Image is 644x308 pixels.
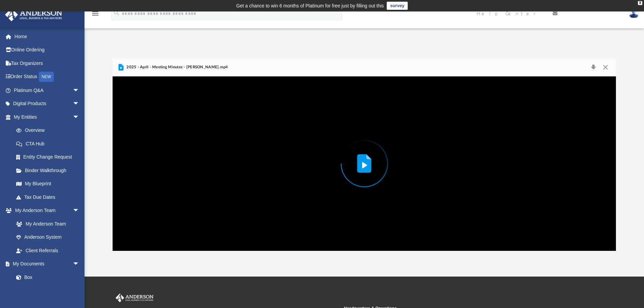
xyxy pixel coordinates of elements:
[5,70,90,84] a: Order StatusNEW
[5,84,90,97] a: Platinum Q&Aarrow_drop_down
[638,1,642,5] div: close
[236,2,384,10] div: Get a chance to win 6 months of Platinum for free just by filling out this
[5,43,90,57] a: Online Ordering
[5,257,86,271] a: My Documentsarrow_drop_down
[91,12,99,18] a: menu
[73,110,86,124] span: arrow_drop_down
[387,2,408,10] a: survey
[599,63,612,72] button: Close
[125,64,228,70] span: 2025 - April - Meeting Minutes - [PERSON_NAME].mp4
[9,284,86,298] a: Meeting Minutes
[114,293,155,302] img: Anderson Advisors Platinum Portal
[91,9,99,18] i: menu
[5,56,90,70] a: Tax Organizers
[9,270,83,284] a: Box
[9,124,90,137] a: Overview
[73,84,86,97] span: arrow_drop_down
[113,58,616,251] div: Preview
[9,217,83,231] a: My Anderson Team
[3,8,64,21] img: Anderson Advisors Platinum Portal
[73,204,86,218] span: arrow_drop_down
[9,164,90,177] a: Binder Walkthrough
[9,231,86,244] a: Anderson System
[629,8,639,18] img: User Pic
[5,97,90,111] a: Digital Productsarrow_drop_down
[587,63,599,72] button: Download
[5,204,86,217] a: My Anderson Teamarrow_drop_down
[5,110,90,124] a: My Entitiesarrow_drop_down
[39,72,54,82] div: NEW
[5,30,90,43] a: Home
[9,190,90,204] a: Tax Due Dates
[113,9,120,17] i: search
[9,244,86,257] a: Client Referrals
[73,97,86,111] span: arrow_drop_down
[9,177,86,191] a: My Blueprint
[9,137,90,150] a: CTA Hub
[9,150,90,164] a: Entity Change Request
[73,257,86,271] span: arrow_drop_down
